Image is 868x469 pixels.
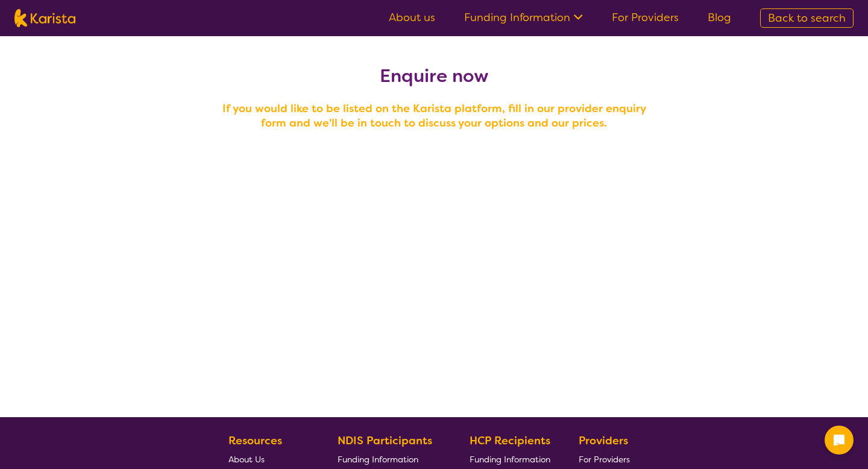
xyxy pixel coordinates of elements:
[14,9,75,27] img: Karista logo
[217,65,651,87] h2: Enquire now
[217,101,651,130] h4: If you would like to be listed on the Karista platform, fill in our provider enquiry form and we'...
[579,433,628,448] b: Providers
[470,450,550,468] a: Funding Information
[470,433,550,448] b: HCP Recipients
[228,450,309,468] a: About Us
[470,454,550,465] span: Funding Information
[708,10,731,25] a: Blog
[579,454,630,465] span: For Providers
[338,454,418,465] span: Funding Information
[338,450,441,468] a: Funding Information
[464,10,583,25] a: Funding Information
[389,10,435,25] a: About us
[768,11,846,25] span: Back to search
[579,450,635,468] a: For Providers
[228,433,282,448] b: Resources
[338,433,432,448] b: NDIS Participants
[760,8,854,28] a: Back to search
[612,10,679,25] a: For Providers
[228,454,265,465] span: About Us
